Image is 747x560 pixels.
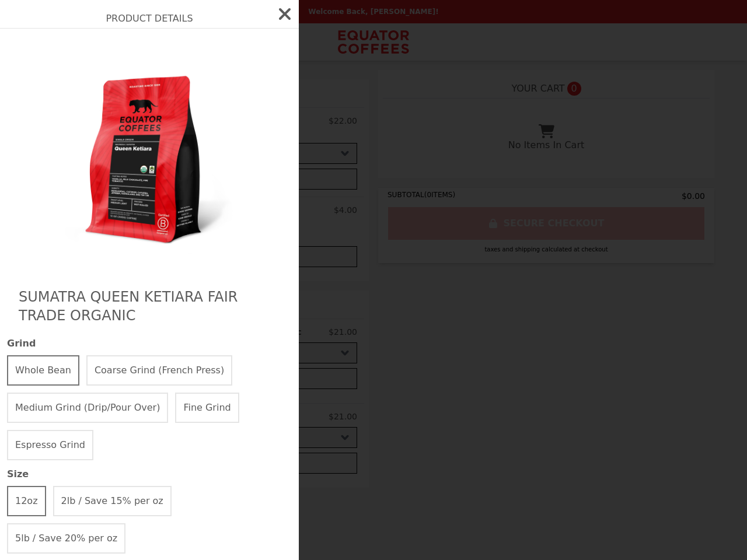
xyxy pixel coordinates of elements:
button: Whole Bean [7,355,79,386]
button: Espresso Grind [7,430,93,460]
span: Grind [7,337,292,351]
button: Medium Grind (Drip/Pour Over) [7,393,168,423]
button: 12oz [7,486,46,516]
button: 2lb / Save 15% per oz [53,486,172,516]
button: 5lb / Save 20% per oz [7,523,125,554]
span: Size [7,467,292,481]
button: Coarse Grind (French Press) [86,355,232,386]
img: Whole Bean / 12oz [43,40,256,264]
h2: Sumatra Queen Ketiara Fair Trade Organic [19,288,280,325]
button: Fine Grind [175,393,239,423]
